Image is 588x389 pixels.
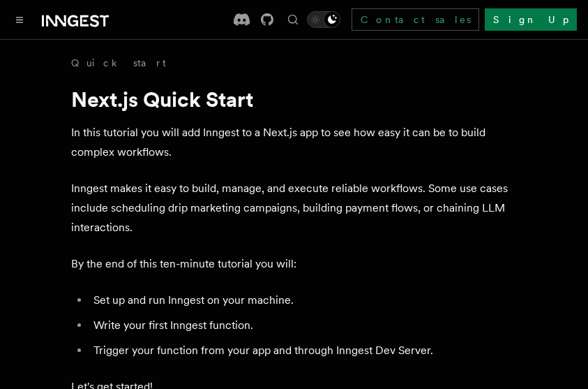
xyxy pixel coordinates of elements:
[89,341,518,360] li: Trigger your function from your app and through Inngest Dev Server.
[352,8,479,31] a: Contact sales
[89,316,518,335] li: Write your first Inngest function.
[71,87,518,112] h1: Next.js Quick Start
[11,11,28,28] button: Toggle navigation
[71,123,518,162] p: In this tutorial you will add Inngest to a Next.js app to see how easy it can be to build complex...
[485,8,577,31] a: Sign Up
[307,11,340,28] button: Toggle dark mode
[89,291,518,310] li: Set up and run Inngest on your machine.
[71,179,518,237] p: Inngest makes it easy to build, manage, and execute reliable workflows. Some use cases include sc...
[71,56,166,70] a: Quick start
[71,254,518,274] p: By the end of this ten-minute tutorial you will:
[285,11,301,28] button: Find something...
